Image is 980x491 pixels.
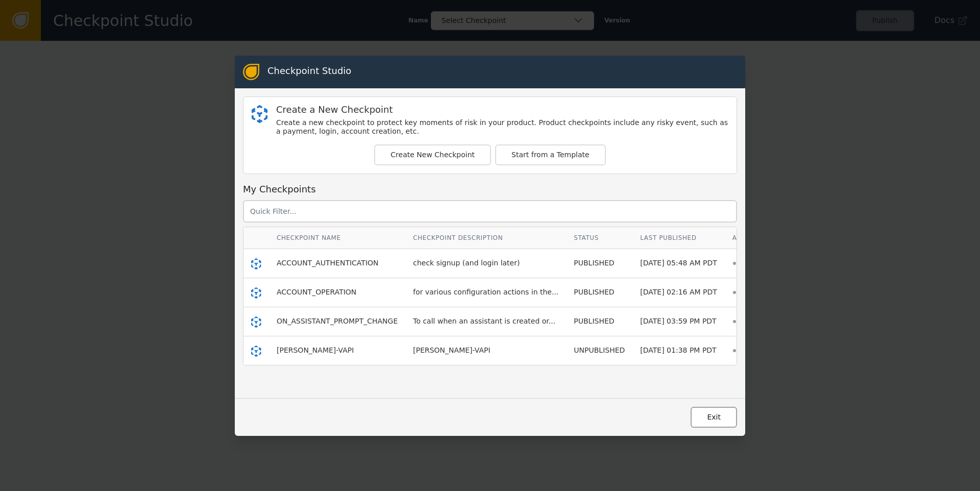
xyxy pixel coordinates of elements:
div: for various configuration actions in the... [413,287,558,298]
div: [DATE] 01:38 PM PDT [640,345,717,356]
div: To call when an assistant is created or... [413,316,555,327]
th: Actions [725,227,770,249]
div: PUBLISHED [574,316,625,327]
span: check signup (and login later) [413,259,520,267]
th: Status [566,227,632,249]
div: [DATE] 05:48 AM PDT [640,258,717,268]
span: [PERSON_NAME]-VAPI [413,346,490,354]
div: [DATE] 02:16 AM PDT [640,287,717,298]
input: Quick Filter... [243,200,737,223]
button: Exit [691,407,737,428]
div: Checkpoint Studio [267,64,351,80]
button: Start from a Template [495,144,606,165]
th: Checkpoint Name [269,227,405,249]
div: UNPUBLISHED [574,345,625,356]
th: Last Published [632,227,724,249]
span: [PERSON_NAME]-VAPI [277,346,354,354]
span: ON_ASSISTANT_PROMPT_CHANGE [277,317,398,325]
span: ACCOUNT_AUTHENTICATION [277,259,379,267]
th: Checkpoint Description [405,227,566,249]
div: Create a New Checkpoint [276,105,728,114]
button: Create New Checkpoint [374,144,491,165]
div: PUBLISHED [574,258,625,268]
span: ACCOUNT_OPERATION [277,288,356,296]
div: Create a new checkpoint to protect key moments of risk in your product. Product checkpoints inclu... [276,118,728,136]
div: My Checkpoints [243,182,737,196]
div: PUBLISHED [574,287,625,298]
div: [DATE] 03:59 PM PDT [640,316,717,327]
